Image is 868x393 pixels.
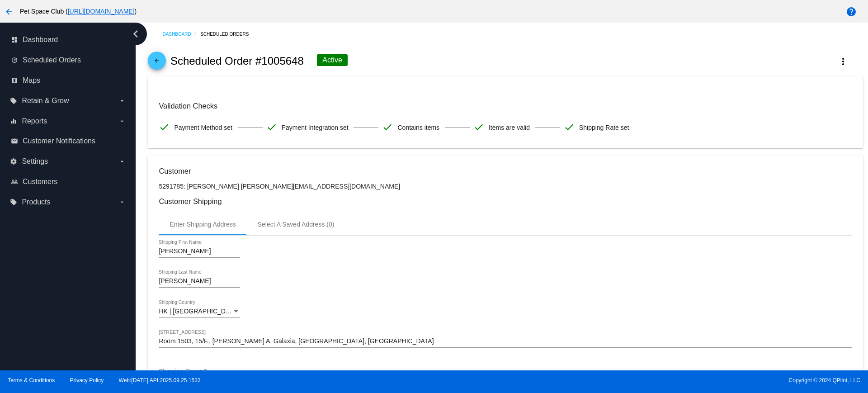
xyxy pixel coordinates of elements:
i: arrow_drop_down [118,118,126,125]
span: Contains items [397,118,439,137]
input: Shipping First Name [159,248,240,255]
mat-icon: arrow_back [151,57,162,68]
span: Copyright © 2024 QPilot, LLC [442,377,860,384]
i: dashboard [11,36,18,43]
i: local_offer [10,199,17,206]
a: Scheduled Orders [200,27,257,41]
span: Customers [23,178,57,186]
a: Privacy Policy [70,377,104,384]
h2: Scheduled Order #1005648 [170,55,304,67]
a: [URL][DOMAIN_NAME] [68,8,135,15]
mat-icon: arrow_back [4,6,14,17]
i: chevron_left [128,27,143,41]
mat-icon: more_vert [838,56,849,67]
mat-icon: help [846,6,857,17]
a: email Customer Notifications [11,134,126,148]
mat-icon: check [382,122,393,133]
a: map Maps [11,73,126,88]
a: Web:[DATE] API:2025.09.25.1533 [119,377,201,384]
span: Products [22,198,50,206]
i: local_offer [10,97,17,104]
div: Active [317,54,348,66]
span: Pet Space Club ( ) [20,8,137,15]
div: Enter Shipping Address [170,221,236,228]
i: people_outline [11,178,18,185]
p: 5291785: [PERSON_NAME] [PERSON_NAME][EMAIL_ADDRESS][DOMAIN_NAME] [159,183,852,190]
i: settings [10,158,17,165]
i: arrow_drop_down [118,199,126,206]
span: Scheduled Orders [23,56,81,64]
span: Items are valid [489,118,530,137]
span: Retain & Grow [22,97,69,105]
input: Shipping Street 1 [159,338,852,345]
span: Payment Method set [174,118,232,137]
a: Terms & Conditions [8,377,55,384]
input: Shipping Last Name [159,278,240,285]
i: email [11,137,18,145]
input: Shipping Street 2 [159,368,852,375]
a: dashboard Dashboard [11,33,126,47]
i: update [11,57,18,64]
div: Select A Saved Address (0) [258,221,335,228]
a: people_outline Customers [11,175,126,189]
span: Shipping Rate set [579,118,629,137]
h3: Customer [159,167,852,175]
mat-icon: check [473,122,484,133]
h3: Customer Shipping [159,197,852,206]
i: arrow_drop_down [118,97,126,104]
span: Reports [22,117,47,125]
i: map [11,77,18,84]
mat-icon: check [266,122,277,133]
mat-select: Shipping Country [159,308,240,315]
span: Maps [23,76,40,85]
span: Payment Integration set [282,118,349,137]
i: arrow_drop_down [118,158,126,165]
mat-icon: check [564,122,575,133]
span: HK | [GEOGRAPHIC_DATA] [159,308,239,315]
h3: Validation Checks [159,102,852,110]
a: Dashboard [162,27,200,41]
mat-icon: check [159,122,170,133]
span: Dashboard [23,36,58,44]
span: Settings [22,157,48,166]
span: Customer Notifications [23,137,95,145]
i: equalizer [10,118,17,125]
a: update Scheduled Orders [11,53,126,67]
